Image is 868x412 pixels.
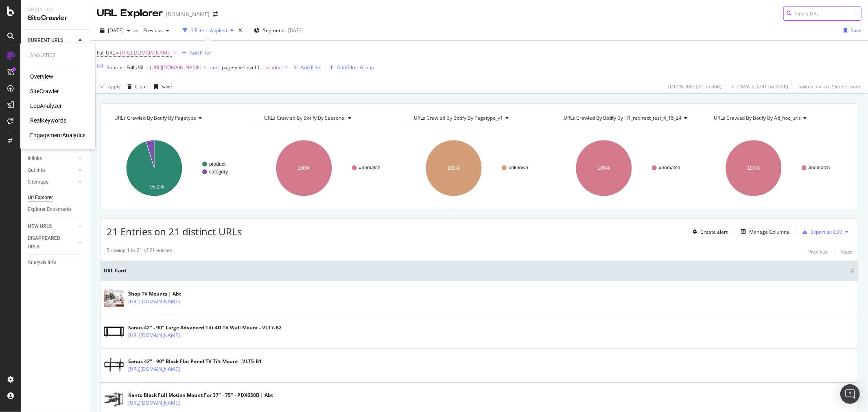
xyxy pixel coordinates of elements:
[209,161,226,167] text: product
[30,117,66,125] a: RealKeywords
[406,133,551,204] svg: A chart.
[298,165,310,171] text: 100%
[146,64,149,71] span: =
[747,165,760,171] text: 100%
[659,165,680,171] text: #nomatch
[128,298,180,306] a: [URL][DOMAIN_NAME]
[210,64,219,71] div: and
[128,290,215,298] div: Shop TV Mounts | Abt
[28,205,84,214] a: Explorer Bookmarks
[28,258,56,267] div: Analysis Info
[97,24,133,37] button: [DATE]
[841,248,852,255] div: Next
[749,228,789,235] div: Manage Columns
[263,27,286,34] span: Segments
[809,165,830,171] text: #nomatch
[28,13,83,23] div: SiteCrawler
[179,48,211,58] button: Add Filter
[97,80,120,93] button: Apply
[799,225,842,238] button: Export as CSV
[213,11,218,17] div: arrow-right-arrow-left
[556,133,701,204] svg: A chart.
[128,392,273,399] div: Kanto Black Full Motion Mount For 37" - 75" - PDX650B | Abt
[808,248,828,255] div: Previous
[700,228,728,235] div: Create alert
[28,234,69,251] div: DISAPPEARED URLS
[261,64,264,71] span: =
[840,24,861,37] button: Save
[28,222,52,231] div: NEW URLS
[128,365,180,373] a: [URL][DOMAIN_NAME]
[448,165,460,171] text: 100%
[179,24,237,37] button: 3 Filters Applied
[28,193,53,202] div: Url Explorer
[256,133,401,204] svg: A chart.
[251,24,306,37] button: Segments[DATE]
[97,49,115,56] span: Full URL
[28,178,48,186] div: Sitemaps
[135,83,147,90] div: Clear
[113,112,245,125] h4: URLs Crawled By Botify By pagetype
[150,62,201,73] span: [URL][DOMAIN_NAME]
[265,62,283,73] span: product
[262,112,395,125] h4: URLs Crawled By Botify By seasonal
[128,331,180,340] a: [URL][DOMAIN_NAME]
[562,112,695,125] h4: URLs Crawled By Botify By h1_redirect_test_4_15_24
[841,247,852,256] button: Next
[116,49,119,56] span: =
[30,73,53,81] a: Overview
[28,222,76,231] a: NEW URLS
[30,52,85,59] div: Analytics
[107,133,251,204] div: A chart.
[107,64,144,71] span: Source - Full URL
[414,114,503,121] span: URLs Crawled By Botify By pagetype_v1
[290,63,322,72] button: Add Filter
[107,225,242,238] span: 21 Entries on 21 distinct URLs
[191,27,227,34] div: 3 Filters Applied
[28,258,84,267] a: Analysis Info
[104,326,124,337] img: main image
[564,114,682,121] span: URLs Crawled By Botify By h1_redirect_test_4_15_24
[104,289,124,307] img: main image
[209,169,228,175] text: category
[264,114,345,121] span: URLs Crawled By Botify By seasonal
[811,228,842,235] div: Export as CSV
[97,62,103,69] div: OR
[28,205,72,214] div: Explorer Bookmarks
[412,112,544,125] h4: URLs Crawled By Botify By pagetype_v1
[808,247,828,256] button: Previous
[151,80,172,93] button: Save
[104,267,848,274] span: URL Card
[783,7,861,21] input: Find a URL
[28,193,84,202] a: Url Explorer
[107,247,172,256] div: Showing 1 to 21 of 21 entries
[301,64,322,71] div: Add Filter
[30,88,59,96] a: SiteCrawler
[210,64,219,71] button: and
[28,166,46,175] div: Outlinks
[851,27,861,34] div: Save
[28,166,76,175] a: Outlinks
[166,10,210,18] div: [DOMAIN_NAME]
[222,64,260,71] span: pagetype Level 1
[30,131,85,140] a: EngagementAnalytics
[28,7,83,13] div: Analytics
[597,165,610,171] text: 100%
[288,27,303,34] div: [DATE]
[30,102,62,110] a: LogAnalyzer
[28,154,76,163] a: Inlinks
[798,83,861,90] div: Switch back to Simple mode
[190,49,211,56] div: Add Filter
[97,7,163,20] div: URL Explorer
[104,392,124,408] img: main image
[738,227,789,237] button: Manage Columns
[706,133,851,204] svg: A chart.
